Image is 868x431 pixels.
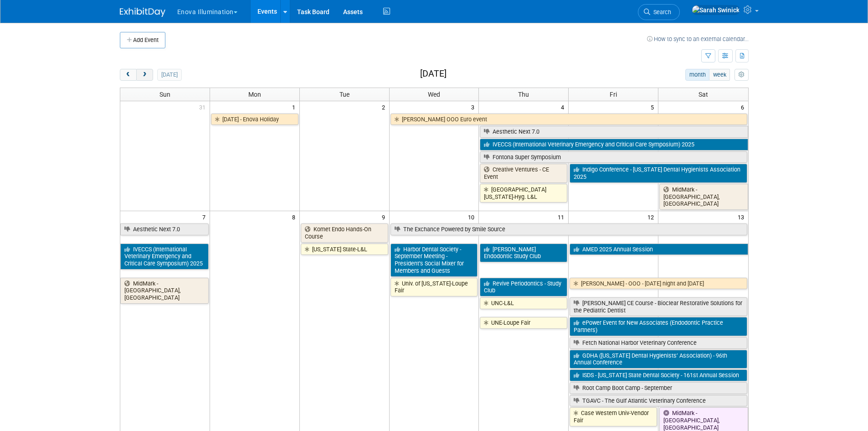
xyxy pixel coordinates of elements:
[570,297,747,316] a: [PERSON_NAME] CE Course - Bioclear Restorative Solutions for the Pediatric Dentist
[570,407,657,426] a: Case Western Univ-Vendor Fair
[201,211,210,223] span: 7
[647,36,749,42] a: How to sync to an external calendar...
[157,69,181,81] button: [DATE]
[120,223,209,235] a: Aesthetic Next 7.0
[570,317,747,336] a: ePower Event for New Associates (Endodontic Practice Partners)
[659,184,748,210] a: MidMark - [GEOGRAPHIC_DATA], [GEOGRAPHIC_DATA]
[699,91,708,98] span: Sat
[740,101,748,113] span: 6
[136,69,153,81] button: next
[734,69,748,81] button: myCustomButton
[381,101,389,113] span: 2
[480,297,567,309] a: UNC-L&L
[470,101,478,113] span: 3
[390,244,478,277] a: Harbor Dental Society - September Meeting - President’s Social Mixer for Members and Guests
[428,91,440,98] span: Wed
[650,101,658,113] span: 5
[739,72,745,78] i: Personalize Calendar
[420,69,447,79] h2: [DATE]
[198,101,210,113] span: 31
[120,278,209,304] a: MidMark - [GEOGRAPHIC_DATA], [GEOGRAPHIC_DATA]
[301,244,388,255] a: [US_STATE] State-L&L
[570,164,747,182] a: Indigo Conference - [US_STATE] Dental Hygienists Association 2025
[685,69,709,81] button: month
[570,382,747,394] a: Root Camp Boot Camp - September
[291,101,299,113] span: 1
[570,369,747,381] a: ISDS - [US_STATE] State Dental Society - 161st Annual Session
[390,223,747,235] a: The Exchance Powered by Smile Source
[737,211,748,223] span: 13
[480,139,748,151] a: IVECCS (International Veterinary Emergency and Critical Care Symposium) 2025
[480,126,748,138] a: Aesthetic Next 7.0
[120,69,137,81] button: prev
[647,211,658,223] span: 12
[120,244,209,270] a: IVECCS (International Veterinary Emergency and Critical Care Symposium) 2025
[709,69,730,81] button: week
[570,395,747,407] a: TGAVC - The Gulf Atlantic Veterinary Conference
[557,211,568,223] span: 11
[120,32,165,48] button: Add Event
[480,184,567,203] a: [GEOGRAPHIC_DATA][US_STATE]-Hyg. L&L
[560,101,568,113] span: 4
[570,244,748,255] a: AMED 2025 Annual Session
[339,91,349,98] span: Tue
[570,278,747,290] a: [PERSON_NAME] - OOO - [DATE] night and [DATE]
[480,244,567,262] a: [PERSON_NAME] Endodontic Study Club
[480,164,567,182] a: Creative Ventures - CE Event
[291,211,299,223] span: 8
[480,151,747,163] a: Fontona Super Symposium
[518,91,529,98] span: Thu
[248,91,261,98] span: Mon
[610,91,617,98] span: Fri
[480,317,567,329] a: UNE-Loupe Fair
[692,5,740,15] img: Sarah Swinick
[211,114,298,125] a: [DATE] - Enova Holiday
[381,211,389,223] span: 9
[390,278,478,296] a: Univ. of [US_STATE]-Loupe Fair
[467,211,478,223] span: 10
[159,91,170,98] span: Sun
[390,114,747,125] a: [PERSON_NAME] OOO Euro event
[650,9,671,16] span: Search
[301,223,388,242] a: Komet Endo Hands-On Course
[120,8,165,17] img: ExhibitDay
[480,278,567,296] a: Revive Periodontics - Study Club
[638,4,680,20] a: Search
[570,350,747,369] a: GDHA ([US_STATE] Dental Hygienists’ Association) - 96th Annual Conference
[570,337,747,349] a: Fetch National Harbor Veterinary Conference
